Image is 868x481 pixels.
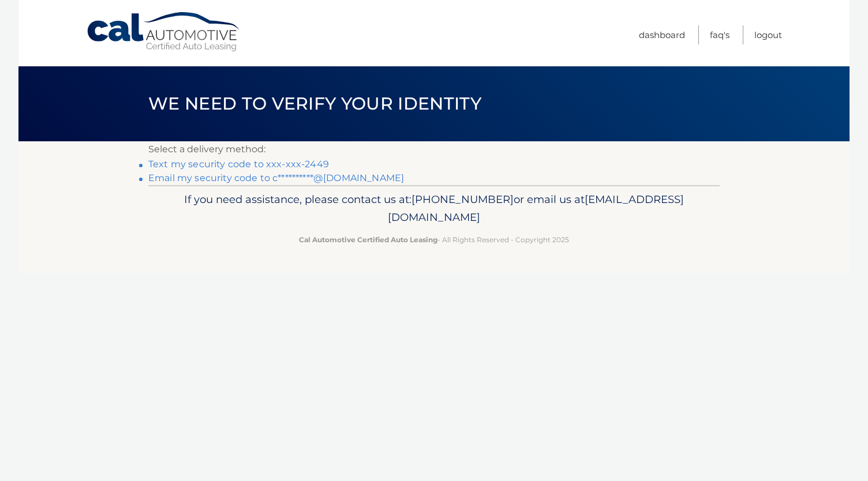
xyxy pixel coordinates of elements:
[411,193,514,206] span: [PHONE_NUMBER]
[148,159,329,170] a: Text my security code to xxx-xxx-2449
[299,235,437,244] strong: Cal Automotive Certified Auto Leasing
[639,25,685,44] a: Dashboard
[754,25,782,44] a: Logout
[148,141,720,157] p: Select a delivery method:
[86,12,242,52] a: Cal Automotive
[148,172,404,183] a: Email my security code to c**********@[DOMAIN_NAME]
[148,93,481,114] span: We need to verify your identity
[156,234,712,246] p: - All Rights Reserved - Copyright 2025
[156,190,712,227] p: If you need assistance, please contact us at: or email us at
[710,25,729,44] a: FAQ's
